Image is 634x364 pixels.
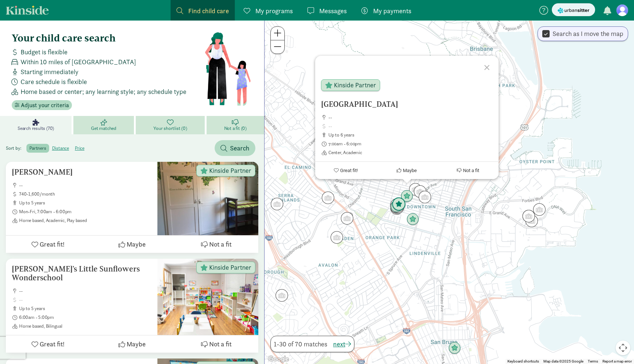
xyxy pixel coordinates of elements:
[26,144,49,153] label: partners
[174,335,258,353] button: Not a fit
[463,168,479,173] span: Not a fit
[409,183,422,196] div: Click to see details
[127,239,146,249] span: Maybe
[401,190,413,203] div: Click to see details
[266,354,291,364] img: Google
[328,114,493,120] span: --
[153,125,187,131] span: Your shortlist (0)
[19,306,152,312] span: up to 5 years
[224,125,247,131] span: Not a fit (0)
[91,125,116,131] span: Get matched
[319,6,347,16] span: Messages
[328,141,493,147] span: 7:00am - 6:00pm
[49,144,72,153] label: distance
[6,335,90,353] button: Great fit!
[188,6,229,16] span: Find child care
[558,7,589,14] img: urbansitter_logo_small.svg
[19,200,152,206] span: up to 5 years
[602,359,632,363] a: Report a map error
[230,143,249,153] span: Search
[315,162,376,179] button: Great fit!
[6,236,90,253] button: Great fit!
[340,168,357,173] span: Great fit!
[407,213,419,226] div: Click to see details
[209,167,251,174] span: Kinside Partner
[266,354,291,364] a: Open this area in Google Maps (opens a new window)
[90,335,174,353] button: Maybe
[12,168,152,176] h5: [PERSON_NAME]
[21,87,186,97] span: Home based or center; any learning style; any schedule type
[21,47,68,57] span: Budget is flexible
[21,101,69,110] span: Adjust your criteria
[274,339,327,349] span: 1-30 of 70 matches
[533,203,546,216] div: Click to see details
[21,67,79,77] span: Starting immediately
[616,341,630,355] button: Map camera controls
[550,29,623,38] label: Search as I move the map
[40,239,65,249] span: Great fit!
[322,192,334,204] div: Click to see details
[333,339,351,349] button: next
[19,314,152,320] span: 6:00am - 5:00pm
[331,231,343,244] div: Click to see details
[276,289,288,302] div: Click to see details
[19,182,152,188] span: --
[19,209,152,215] span: Mon-Fri, 7:00am - 6:00pm
[12,265,152,282] h5: [PERSON_NAME]'s Little Sunflowers Wonderschool
[341,212,353,225] div: Click to see details
[522,210,535,222] div: Click to see details
[391,199,404,212] div: Click to see details
[543,359,583,363] span: Map data ©2025 Google
[19,323,152,329] span: Home based, Bilingual
[328,132,493,138] span: up to 6 years
[588,359,598,363] a: Terms (opens in new tab)
[127,339,146,349] span: Maybe
[334,82,376,88] span: Kinside Partner
[73,116,136,134] a: Get matched
[209,239,232,249] span: Not a fit
[373,6,411,16] span: My payments
[376,162,437,179] button: Maybe
[40,339,65,349] span: Great fit!
[90,236,174,253] button: Maybe
[414,185,426,198] div: Click to see details
[12,100,72,110] button: Adjust your criteria
[174,236,258,253] button: Not a fit
[448,342,461,354] div: Click to see details
[209,339,232,349] span: Not a fit
[207,116,264,134] a: Not a fit (0)
[21,77,87,87] span: Care schedule is flexible
[437,162,499,179] button: Not a fit
[390,199,403,211] div: Click to see details
[507,359,539,364] button: Keyboard shortcuts
[6,6,49,15] a: Kinside
[321,100,493,109] h5: [GEOGRAPHIC_DATA]
[328,150,493,156] span: Center, Academic
[525,215,538,227] div: Click to see details
[255,6,293,16] span: My programs
[209,264,251,271] span: Kinside Partner
[19,191,152,197] span: 740-1,600/month
[21,57,136,67] span: Within 10 miles of [GEOGRAPHIC_DATA]
[271,198,283,210] div: Click to see details
[419,191,431,203] div: Click to see details
[12,32,204,44] h4: Your child care search
[403,168,417,173] span: Maybe
[390,200,403,213] div: Click to see details
[215,140,255,156] button: Search
[392,197,406,211] div: Click to see details
[19,218,152,223] span: Home based, Academic, Play based
[18,125,54,131] span: Search results (70)
[72,144,87,153] label: price
[6,145,25,151] span: Sort by:
[19,288,152,294] span: --
[136,116,206,134] a: Your shortlist (0)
